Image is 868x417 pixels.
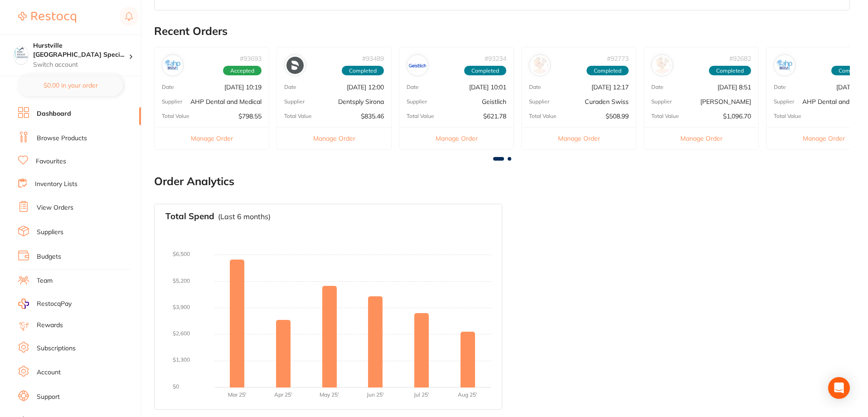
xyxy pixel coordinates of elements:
[774,98,794,105] p: Supplier
[774,113,801,119] p: Total Value
[37,228,63,237] a: Suppliers
[223,66,262,76] span: Accepted
[587,66,629,76] span: Completed
[399,127,514,149] button: Manage Order
[162,84,174,90] p: Date
[469,83,506,91] p: [DATE] 10:01
[651,113,679,119] p: Total Value
[165,211,214,221] h3: Total Spend
[284,84,296,90] p: Date
[592,83,629,91] p: [DATE] 12:17
[723,113,751,120] p: $1,096.70
[606,113,629,120] p: $508.99
[338,98,384,105] p: Dentsply Sirona
[531,57,548,74] img: Curaden Swiss
[37,252,61,261] a: Budgets
[238,113,262,120] p: $798.55
[162,113,189,119] p: Total Value
[14,46,28,60] img: Hurstville Sydney Specialist Periodontics
[37,321,63,330] a: Rewards
[607,55,629,62] p: # 92773
[224,83,262,91] p: [DATE] 10:19
[18,7,76,28] a: Restocq Logo
[644,127,758,149] button: Manage Order
[36,157,66,166] a: Favourites
[37,299,72,309] span: RestocqPay
[407,113,434,119] p: Total Value
[362,55,384,62] p: # 93489
[347,83,384,91] p: [DATE] 12:00
[286,57,304,74] img: Dentsply Sirona
[485,55,506,62] p: # 93234
[529,113,557,119] p: Total Value
[33,60,129,69] p: Switch account
[154,25,850,38] h2: Recent Orders
[37,109,71,118] a: Dashboard
[776,57,793,74] img: AHP Dental and Medical
[37,134,87,143] a: Browse Products
[651,84,664,90] p: Date
[240,55,262,62] p: # 93693
[709,66,751,76] span: Completed
[654,57,671,74] img: Henry Schein Halas
[529,98,549,105] p: Supplier
[718,83,751,91] p: [DATE] 8:51
[18,74,123,96] button: $0.00 in your order
[407,98,427,105] p: Supplier
[18,299,29,309] img: RestocqPay
[407,84,419,90] p: Date
[828,377,850,399] div: Open Intercom Messenger
[409,57,426,74] img: Geistlich
[37,392,60,402] a: Support
[464,66,506,76] span: Completed
[37,368,61,377] a: Account
[529,84,541,90] p: Date
[342,66,384,76] span: Completed
[155,127,269,149] button: Manage Order
[154,175,850,188] h2: Order Analytics
[18,299,72,309] a: RestocqPay
[37,276,53,285] a: Team
[522,127,636,149] button: Manage Order
[37,344,76,353] a: Subscriptions
[729,55,751,62] p: # 92682
[33,41,129,59] h4: Hurstville Sydney Specialist Periodontics
[284,113,312,119] p: Total Value
[37,203,73,212] a: View Orders
[483,113,506,120] p: $621.78
[164,57,181,74] img: AHP Dental and Medical
[585,98,629,105] p: Curaden Swiss
[162,98,182,105] p: Supplier
[774,84,786,90] p: Date
[284,98,305,105] p: Supplier
[277,127,391,149] button: Manage Order
[482,98,506,105] p: Geistlich
[651,98,672,105] p: Supplier
[218,212,271,221] p: (Last 6 months)
[361,113,384,120] p: $835.46
[700,98,751,105] p: [PERSON_NAME]
[18,12,76,23] img: Restocq Logo
[190,98,262,105] p: AHP Dental and Medical
[35,180,78,189] a: Inventory Lists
